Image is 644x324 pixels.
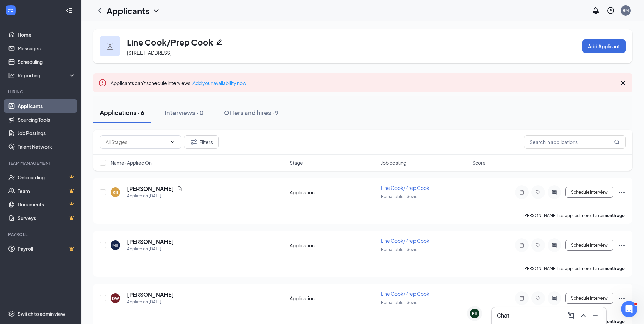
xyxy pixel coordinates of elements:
b: a month ago [600,266,625,271]
svg: Tag [534,242,542,248]
p: [PERSON_NAME] has applied more than . [523,266,626,271]
a: Home [18,28,76,41]
h5: [PERSON_NAME] [127,238,174,246]
input: All Stages [106,138,167,146]
div: Payroll [8,232,74,237]
svg: Note [518,242,526,248]
svg: Ellipses [618,188,626,196]
h3: Line Cook/Prep Cook [127,36,213,48]
a: DocumentsCrown [18,198,76,211]
svg: ActiveChat [550,295,558,301]
a: Applicants [18,99,76,113]
iframe: Intercom live chat [621,301,637,317]
svg: ActiveChat [550,242,558,248]
div: Offers and hires · 9 [224,108,279,117]
a: PayrollCrown [18,242,76,255]
span: Applicants can't schedule interviews. [111,80,246,86]
div: RM [623,7,629,13]
p: [PERSON_NAME] has applied more than . [523,213,626,218]
a: SurveysCrown [18,211,76,225]
svg: Tag [534,295,542,301]
span: [STREET_ADDRESS] [127,50,171,56]
span: Roma Table - Sevie ... [381,247,421,252]
svg: Notifications [592,6,600,15]
svg: ChevronUp [579,311,587,320]
a: Add your availability now [192,80,246,86]
button: Minimize [590,310,601,321]
a: Job Postings [18,126,76,140]
div: Interviews · 0 [165,108,204,117]
svg: MagnifyingGlass [614,139,620,145]
div: Application [290,242,377,249]
svg: Analysis [8,72,15,79]
svg: Ellipses [618,241,626,249]
span: Line Cook/Prep Cook [381,291,429,297]
svg: Note [518,190,526,195]
span: Line Cook/Prep Cook [381,238,429,244]
svg: Pencil [216,39,223,46]
div: KB [113,190,118,195]
span: Stage [290,159,303,166]
div: Application [290,189,377,196]
button: Add Applicant [582,39,626,53]
span: Score [472,159,486,166]
span: Roma Table - Sevie ... [381,300,421,305]
svg: ChevronDown [170,139,176,145]
img: user icon [107,43,113,50]
svg: ChevronLeft [96,6,104,15]
div: Application [290,295,377,302]
div: Applied on [DATE] [127,299,174,305]
div: DW [112,295,119,301]
button: Schedule Interview [565,187,613,198]
div: Team Management [8,160,74,166]
svg: ActiveChat [550,190,558,195]
svg: WorkstreamLogo [7,7,14,14]
button: ComposeMessage [566,310,576,321]
button: Filter Filters [184,135,219,149]
svg: Filter [190,138,198,146]
div: Applied on [DATE] [127,193,182,199]
h3: Chat [497,312,509,319]
div: MB [112,242,118,248]
a: TeamCrown [18,184,76,198]
h5: [PERSON_NAME] [127,291,174,299]
div: PB [472,311,477,317]
svg: Tag [534,190,542,195]
a: Sourcing Tools [18,113,76,126]
button: ChevronUp [578,310,589,321]
span: Line Cook/Prep Cook [381,185,429,191]
b: a month ago [600,319,625,324]
a: OnboardingCrown [18,170,76,184]
svg: Minimize [591,311,600,320]
span: Roma Table - Sevie ... [381,194,421,199]
div: Reporting [18,72,76,79]
div: Switch to admin view [18,310,65,317]
a: Scheduling [18,55,76,69]
svg: Ellipses [618,294,626,302]
svg: ChevronDown [152,6,160,15]
button: Schedule Interview [565,240,613,251]
svg: Settings [8,310,15,317]
svg: QuestionInfo [607,6,615,15]
div: Applied on [DATE] [127,246,174,252]
div: Hiring [8,89,74,95]
svg: Document [177,186,182,192]
svg: Note [518,295,526,301]
span: Name · Applied On [111,159,152,166]
b: a month ago [600,213,625,218]
span: Job posting [381,159,406,166]
button: Schedule Interview [565,293,613,304]
div: Applications · 6 [100,108,144,117]
svg: Collapse [66,7,72,14]
svg: Error [98,79,107,87]
h5: [PERSON_NAME] [127,185,174,193]
svg: Cross [619,79,627,87]
svg: ComposeMessage [567,311,575,320]
a: Messages [18,41,76,55]
h1: Applicants [107,5,149,16]
input: Search in applications [524,135,626,149]
a: Talent Network [18,140,76,154]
